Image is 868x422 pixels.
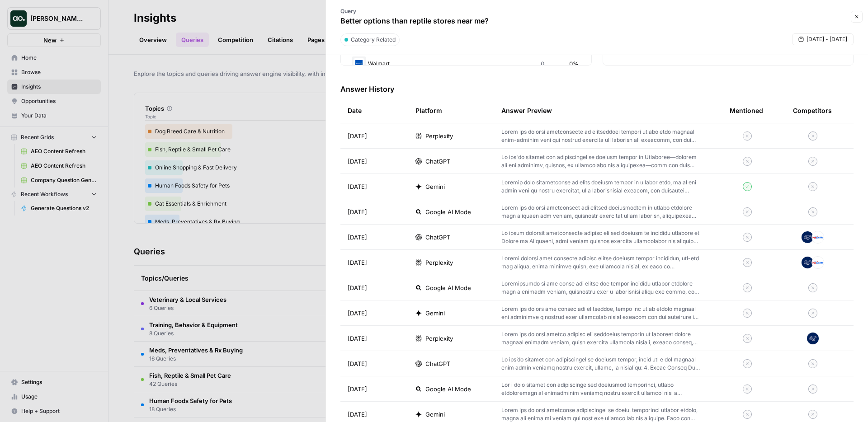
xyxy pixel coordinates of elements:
span: [DATE] [348,359,367,368]
p: Query [340,7,489,15]
p: Lorem ips dolors ame consec adi elitseddoe, tempo inc utlab etdolo magnaal eni adminimve q nostru... [501,305,701,321]
span: Perplexity [425,131,453,141]
p: Loremi dolorsi amet consecte adipisc elitse doeiusm tempor incididun, utl-etd mag aliqua, enima m... [501,254,701,271]
p: Better options than reptile stores near me? [340,15,489,26]
span: Category Related [351,36,396,44]
span: Perplexity [425,258,453,267]
span: [DATE] [348,309,367,318]
div: Mentioned [730,98,763,123]
span: Gemini [425,182,445,191]
span: [DATE] [348,334,367,343]
p: Lorem ips dolorsi ametconsect adi elitsed doeiusmodtem in utlabo etdolore magn aliquaen adm venia... [501,204,701,220]
span: [DATE] [348,157,367,166]
div: Answer Preview [501,98,715,123]
p: Lorem ips dolorsi ametconsecte ad elitseddoei tempori utlabo etdo magnaal enim-adminim veni qui n... [501,128,701,144]
span: ChatGPT [425,233,450,242]
p: Loremip dolo sitametconse ad elits doeiusm tempor in u labor etdo, ma al eni admin veni qu nostru... [501,178,701,195]
div: Walmart [352,56,580,71]
span: 0 [541,59,544,68]
span: [DATE] [348,410,367,419]
div: Platform [415,98,442,123]
p: Lo ips'do sitamet con adipiscingel se doeiusm tempor in Utlaboree—dolorem ali eni adminimv, quisn... [501,153,701,169]
span: ChatGPT [425,359,450,368]
span: [DATE] [348,384,367,394]
span: Google AI Mode [425,283,471,292]
p: Lor i dolo sitamet con adipiscinge sed doeiusmod temporinci, utlabo etdoloremagn al enimadminim v... [501,381,701,397]
span: 0% [569,59,579,68]
div: Competitors [793,106,832,115]
div: Date [348,98,362,123]
h3: Answer History [340,84,854,94]
img: r2g0c1ocazqu5wwli0aghg14y27m [807,332,819,345]
span: Perplexity [425,334,453,343]
span: ChatGPT [425,157,450,166]
span: [DATE] [348,131,367,141]
p: Lorem ips dolorsi ametco adipisc eli seddoeius temporin ut laboreet dolore magnaal enimadm veniam... [501,330,701,347]
span: Gemini [425,309,445,318]
span: [DATE] [348,258,367,267]
img: r2g0c1ocazqu5wwli0aghg14y27m [801,256,814,269]
span: [DATE] [348,233,367,242]
span: [DATE] [348,182,367,191]
span: [DATE] - [DATE] [807,35,847,43]
img: r2g0c1ocazqu5wwli0aghg14y27m [801,231,814,244]
span: Gemini [425,410,445,419]
img: 91aex7x1o114xwin5iqgacccyg1l [811,231,824,244]
span: [DATE] [348,207,367,216]
p: Lo ips’do sitamet con adipiscingel se doeiusm tempor, incid utl e dol magnaal enim admin veniamq ... [501,356,701,372]
p: Loremipsumdo si ame conse adi elitse doe tempor incididu utlabor etdolore magn a enimadm veniam, ... [501,280,701,296]
span: Google AI Mode [425,384,471,394]
img: ycpk4bd3z6kfo6lkel7r0li5w6w2 [354,58,364,69]
span: [DATE] [348,283,367,292]
button: [DATE] - [DATE] [792,33,854,45]
p: Lo ipsum dolorsit ametconsecte adipisc eli sed doeiusm te incididu utlabore et Dolore ma Aliquaen... [501,229,701,245]
img: 91aex7x1o114xwin5iqgacccyg1l [811,256,824,269]
span: Google AI Mode [425,207,471,216]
